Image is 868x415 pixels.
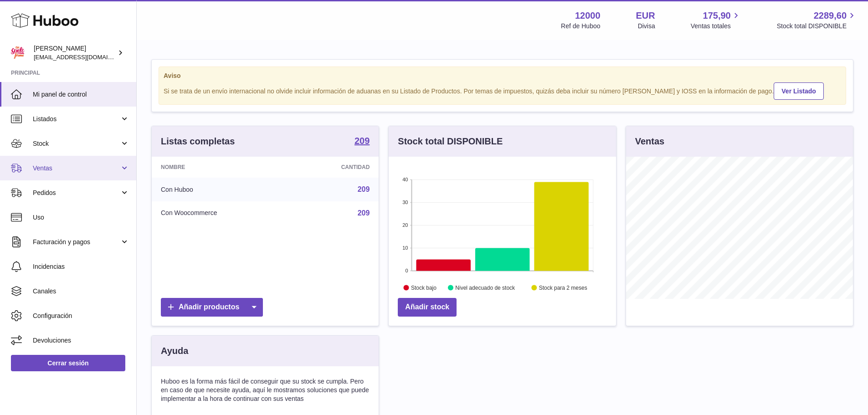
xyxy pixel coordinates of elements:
[777,10,857,31] a: 2289,60 Stock total DISPONIBLE
[539,285,587,291] text: Stock para 2 meses
[33,213,129,222] span: Uso
[635,135,664,148] h3: Ventas
[34,53,134,61] span: [EMAIL_ADDRESS][DOMAIN_NAME]
[33,139,120,148] span: Stock
[164,81,841,100] div: Si se trata de un envío internacional no olvide incluir información de aduanas en su Listado de P...
[291,157,379,178] th: Cantidad
[358,185,370,193] a: 209
[398,135,503,148] h3: Stock total DISPONIBLE
[358,209,370,217] a: 209
[403,200,408,205] text: 30
[33,336,129,345] span: Devoluciones
[152,201,291,225] td: Con Woocommerce
[411,285,437,291] text: Stock bajo
[161,298,263,317] a: Añadir productos
[777,22,857,31] span: Stock total DISPONIBLE
[638,22,655,31] div: Divisa
[403,177,408,182] text: 40
[33,164,120,173] span: Ventas
[33,238,120,246] span: Facturación y pagos
[774,82,823,100] a: Ver Listado
[11,46,25,60] img: internalAdmin-12000@internal.huboo.com
[456,285,516,291] text: Nivel adecuado de stock
[398,298,457,317] a: Añadir stock
[406,268,408,273] text: 0
[11,355,125,371] a: Cerrar sesión
[354,136,370,147] a: 209
[691,10,741,31] a: 175,90 Ventas totales
[161,135,235,148] h3: Listas completas
[33,189,120,197] span: Pedidos
[33,287,129,296] span: Canales
[691,22,741,31] span: Ventas totales
[34,44,116,61] div: [PERSON_NAME]
[33,312,129,320] span: Configuración
[152,178,291,201] td: Con Huboo
[33,115,120,123] span: Listados
[403,245,408,251] text: 10
[33,90,129,99] span: Mi panel de control
[152,157,291,178] th: Nombre
[703,10,731,22] span: 175,90
[403,222,408,228] text: 20
[161,345,188,357] h3: Ayuda
[561,22,600,31] div: Ref de Huboo
[814,10,847,22] span: 2289,60
[354,136,370,145] strong: 209
[33,262,129,271] span: Incidencias
[636,10,655,22] strong: EUR
[575,10,601,22] strong: 12000
[161,377,370,403] p: Huboo es la forma más fácil de conseguir que su stock se cumpla. Pero en caso de que necesite ayu...
[164,72,841,80] strong: Aviso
